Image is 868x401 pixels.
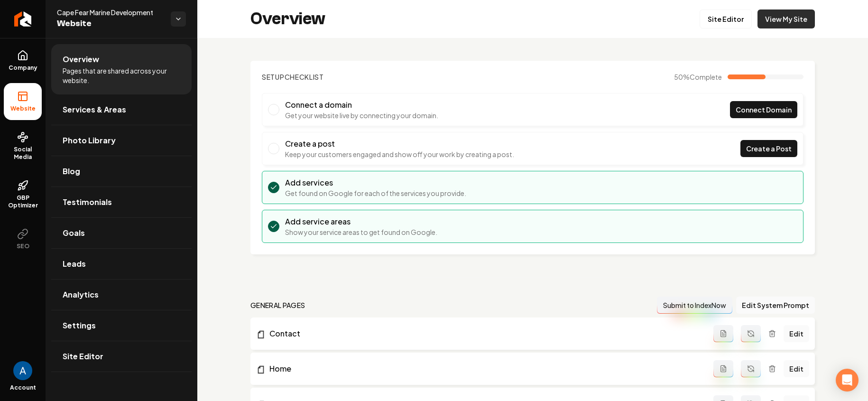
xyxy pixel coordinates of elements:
button: Open user button [13,361,32,380]
h3: Connect a domain [285,99,438,111]
span: Cape Fear Marine Development [57,8,163,17]
a: View My Site [757,9,815,28]
a: Goals [51,218,192,248]
a: Leads [51,249,192,279]
a: Home [256,363,713,374]
button: SEO [4,221,42,258]
img: Andrew Magana [13,361,32,380]
a: Blog [51,156,192,187]
span: Overview [63,54,99,65]
button: Add admin page prompt [713,325,733,342]
h2: Checklist [262,72,324,82]
a: Contact [256,328,713,339]
span: 50 % [674,72,722,82]
h3: Add services [285,177,466,188]
span: Company [5,64,41,72]
span: Leads [63,258,86,270]
a: Social Media [4,124,42,168]
span: GBP Optimizer [4,194,42,209]
span: Create a Post [746,144,792,154]
span: Goals [63,227,85,239]
span: Analytics [63,289,99,300]
a: Create a Post [740,140,797,157]
p: Show your service areas to get found on Google. [285,227,437,237]
p: Keep your customers engaged and show off your work by creating a post. [285,149,514,159]
span: Social Media [4,146,42,161]
span: SEO [13,242,33,250]
h2: Overview [250,9,325,28]
p: Get found on Google for each of the services you provide. [285,188,466,198]
button: Submit to IndexNow [657,297,732,314]
a: Analytics [51,280,192,310]
a: Connect Domain [730,101,797,118]
span: Pages that are shared across your website. [63,66,180,85]
span: Connect Domain [736,105,792,115]
span: Blog [63,166,80,177]
p: Get your website live by connecting your domain. [285,111,438,120]
a: GBP Optimizer [4,172,42,217]
button: Edit System Prompt [736,297,815,314]
span: Testimonials [63,196,112,208]
h2: general pages [250,300,305,310]
span: Account [10,384,36,392]
span: Photo Library [63,135,116,146]
a: Company [4,42,42,79]
a: Photo Library [51,125,192,156]
span: Website [7,105,39,112]
a: Settings [51,310,192,341]
span: Site Editor [63,351,103,362]
h3: Add service areas [285,216,437,227]
a: Testimonials [51,187,192,217]
button: Add admin page prompt [713,360,733,377]
span: Setup [262,73,285,81]
h3: Create a post [285,138,514,149]
a: Services & Areas [51,94,192,125]
span: Services & Areas [63,104,126,115]
a: Site Editor [700,9,752,28]
span: Complete [690,73,722,81]
img: Rebolt Logo [14,11,32,27]
a: Site Editor [51,341,192,372]
div: Open Intercom Messenger [836,369,859,392]
span: Settings [63,320,96,331]
a: Edit [784,325,809,342]
a: Edit [784,360,809,377]
span: Website [57,17,163,30]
